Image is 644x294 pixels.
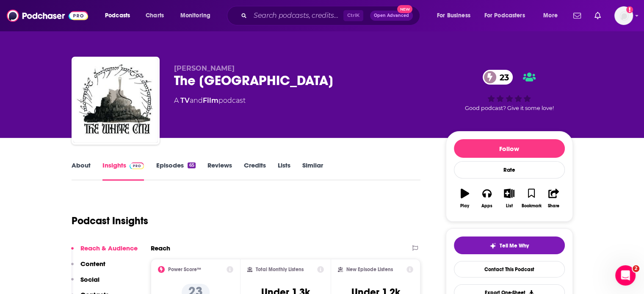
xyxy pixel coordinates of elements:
span: New [397,5,412,13]
button: open menu [174,9,221,22]
button: Apps [476,183,498,214]
h2: Total Monthly Listens [256,267,304,272]
a: 23 [483,70,513,85]
svg: Add a profile image [626,6,633,13]
h2: Power Score™ [168,267,201,272]
p: Reach & Audience [80,244,138,252]
p: Social [80,275,100,283]
img: tell me why sparkle [489,242,496,249]
img: User Profile [614,6,633,25]
button: open menu [537,9,568,22]
button: open menu [99,9,141,22]
a: Episodes65 [156,161,195,181]
a: Lists [278,161,290,181]
button: open menu [431,9,481,22]
a: Credits [244,161,266,181]
button: Social [71,275,100,291]
span: Charts [146,10,164,22]
button: Follow [454,139,565,158]
a: Show notifications dropdown [591,8,604,23]
a: TV [180,96,190,104]
a: Reviews [207,161,232,181]
div: Bookmark [521,203,541,209]
span: Podcasts [105,10,130,22]
button: Bookmark [520,183,542,214]
button: tell me why sparkleTell Me Why [454,236,565,254]
button: List [498,183,520,214]
button: Content [71,260,105,275]
div: List [506,203,513,209]
span: [PERSON_NAME] [174,64,235,72]
span: Open Advanced [374,14,409,18]
img: The White City [73,58,158,143]
button: Play [454,183,476,214]
input: Search podcasts, credits, & more... [250,9,343,22]
span: Good podcast? Give it some love! [465,105,554,111]
p: Content [80,260,105,268]
iframe: Intercom live chat [615,265,636,286]
a: Charts [140,9,169,22]
img: Podchaser - Follow, Share and Rate Podcasts [7,8,88,24]
a: Film [203,96,218,104]
button: Show profile menu [614,6,633,25]
a: Show notifications dropdown [570,8,584,23]
button: Share [542,183,564,214]
button: open menu [479,9,537,22]
div: Rate [454,161,565,179]
a: Similar [302,161,323,181]
h2: Reach [151,244,170,252]
a: About [72,161,91,181]
div: A podcast [174,96,246,106]
div: 23Good podcast? Give it some love! [446,64,573,117]
a: InsightsPodchaser Pro [102,161,144,181]
div: Play [460,203,469,209]
a: Contact This Podcast [454,261,565,278]
span: Ctrl K [343,10,363,21]
span: For Podcasters [484,10,525,22]
button: Open AdvancedNew [370,11,413,21]
span: 2 [633,265,639,272]
span: Monitoring [180,10,210,22]
span: Tell Me Why [500,242,529,249]
span: More [543,10,558,22]
div: 65 [188,162,195,168]
span: Logged in as N0elleB7 [614,6,633,25]
span: For Business [437,10,470,22]
h1: Podcast Insights [72,214,148,227]
div: Apps [481,203,492,209]
button: Reach & Audience [71,244,138,260]
img: Podchaser Pro [130,162,144,169]
div: Share [548,203,559,209]
span: 23 [491,70,513,85]
h2: New Episode Listens [346,267,393,272]
span: and [190,96,203,104]
div: Search podcasts, credits, & more... [235,6,428,25]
